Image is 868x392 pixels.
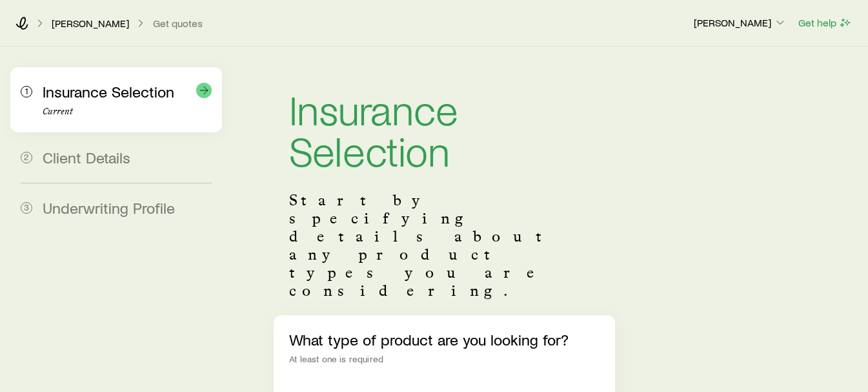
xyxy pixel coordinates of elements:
p: What type of product are you looking for? [289,331,599,349]
span: 3 [21,202,32,214]
span: Underwriting Profile [43,198,175,217]
button: [PERSON_NAME] [693,15,787,31]
button: Get quotes [152,17,203,30]
span: 1 [21,86,32,98]
button: Get help [798,15,853,30]
div: At least one is required [289,354,599,364]
p: Start by specifying details about any product types you are considering. [289,191,599,300]
span: Insurance Selection [43,82,174,101]
span: Client Details [43,148,130,167]
h1: Insurance Selection [289,88,599,170]
p: [PERSON_NAME] [52,17,129,30]
p: [PERSON_NAME] [694,16,787,29]
span: 2 [21,152,32,163]
p: Current [43,107,212,117]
